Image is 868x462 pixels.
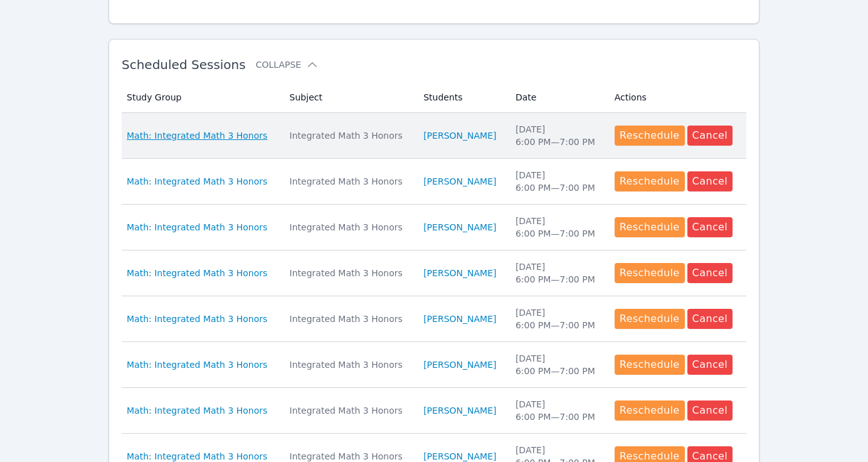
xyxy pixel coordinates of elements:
button: Cancel [687,217,733,237]
tr: Math: Integrated Math 3 HonorsIntegrated Math 3 Honors[PERSON_NAME][DATE]6:00 PM—7:00 PMReschedul... [122,113,746,159]
button: Cancel [687,400,733,421]
div: Integrated Math 3 Honors [290,358,409,371]
a: Math: Integrated Math 3 Honors [127,129,267,142]
div: Integrated Math 3 Honors [290,313,409,325]
a: [PERSON_NAME] [423,404,496,417]
button: Cancel [687,309,733,329]
tr: Math: Integrated Math 3 HonorsIntegrated Math 3 Honors[PERSON_NAME][DATE]6:00 PM—7:00 PMReschedul... [122,342,746,388]
div: [DATE] 6:00 PM — 7:00 PM [516,306,600,331]
th: Study Group [122,82,282,113]
button: Cancel [687,171,733,191]
div: [DATE] 6:00 PM — 7:00 PM [516,169,600,194]
button: Cancel [687,355,733,375]
div: [DATE] 6:00 PM — 7:00 PM [516,261,600,286]
th: Date [508,82,607,113]
a: [PERSON_NAME] [423,175,496,188]
tr: Math: Integrated Math 3 HonorsIntegrated Math 3 Honors[PERSON_NAME][DATE]6:00 PM—7:00 PMReschedul... [122,388,746,434]
div: [DATE] 6:00 PM — 7:00 PM [516,215,600,240]
button: Collapse [256,58,319,71]
a: [PERSON_NAME] [423,129,496,142]
button: Reschedule [615,309,685,329]
a: Math: Integrated Math 3 Honors [127,175,267,188]
div: [DATE] 6:00 PM — 7:00 PM [516,398,600,423]
a: [PERSON_NAME] [423,221,496,234]
a: Math: Integrated Math 3 Honors [127,358,267,371]
a: Math: Integrated Math 3 Honors [127,267,267,279]
button: Reschedule [615,263,685,283]
button: Reschedule [615,126,685,146]
a: [PERSON_NAME] [423,313,496,325]
a: [PERSON_NAME] [423,358,496,371]
button: Cancel [687,263,733,283]
span: Scheduled Sessions [122,57,246,72]
div: [DATE] 6:00 PM — 7:00 PM [516,352,600,377]
a: [PERSON_NAME] [423,267,496,279]
th: Students [416,82,508,113]
button: Reschedule [615,217,685,237]
th: Actions [607,82,746,113]
tr: Math: Integrated Math 3 HonorsIntegrated Math 3 Honors[PERSON_NAME][DATE]6:00 PM—7:00 PMReschedul... [122,159,746,205]
a: Math: Integrated Math 3 Honors [127,313,267,325]
button: Reschedule [615,400,685,421]
div: Integrated Math 3 Honors [290,267,409,279]
a: Math: Integrated Math 3 Honors [127,404,267,417]
tr: Math: Integrated Math 3 HonorsIntegrated Math 3 Honors[PERSON_NAME][DATE]6:00 PM—7:00 PMReschedul... [122,205,746,250]
div: Integrated Math 3 Honors [290,175,409,188]
th: Subject [282,82,416,113]
div: Integrated Math 3 Honors [290,404,409,417]
a: Math: Integrated Math 3 Honors [127,221,267,234]
button: Cancel [687,126,733,146]
button: Reschedule [615,355,685,375]
tr: Math: Integrated Math 3 HonorsIntegrated Math 3 Honors[PERSON_NAME][DATE]6:00 PM—7:00 PMReschedul... [122,250,746,296]
button: Reschedule [615,171,685,191]
div: Integrated Math 3 Honors [290,129,409,142]
tr: Math: Integrated Math 3 HonorsIntegrated Math 3 Honors[PERSON_NAME][DATE]6:00 PM—7:00 PMReschedul... [122,296,746,342]
div: Integrated Math 3 Honors [290,221,409,234]
div: [DATE] 6:00 PM — 7:00 PM [516,123,600,148]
